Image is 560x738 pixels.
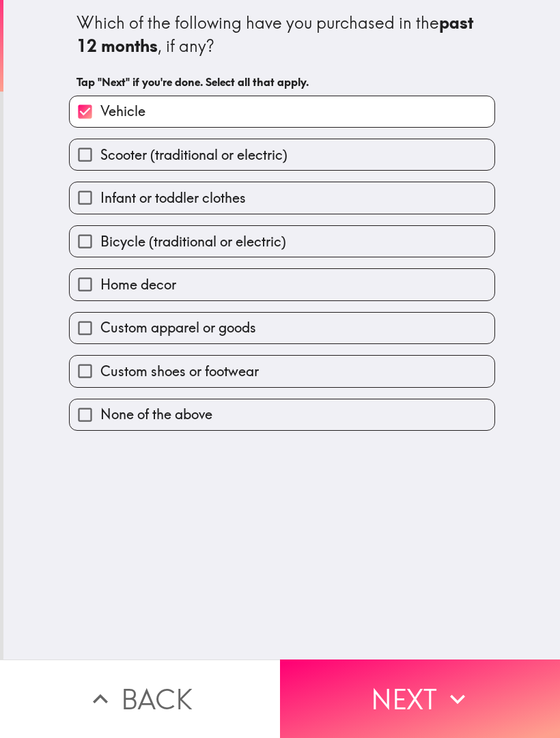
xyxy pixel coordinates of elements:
div: Which of the following have you purchased in the , if any? [76,12,488,57]
b: past 12 months [76,12,477,56]
button: Custom shoes or footwear [70,356,494,386]
button: Custom apparel or goods [70,313,494,343]
button: None of the above [70,399,494,430]
span: Bicycle (traditional or electric) [100,232,286,251]
button: Next [280,659,560,738]
span: Scooter (traditional or electric) [100,145,288,165]
button: Scooter (traditional or electric) [70,139,494,170]
span: Home decor [100,275,176,294]
button: Infant or toddler clothes [70,182,494,213]
span: Custom shoes or footwear [100,362,259,381]
h6: Tap "Next" if you're done. Select all that apply. [76,74,488,89]
span: Custom apparel or goods [100,318,256,337]
span: Infant or toddler clothes [100,188,246,208]
span: None of the above [100,405,212,424]
span: Vehicle [100,102,145,121]
button: Home decor [70,269,494,300]
button: Bicycle (traditional or electric) [70,226,494,257]
button: Vehicle [70,96,494,127]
